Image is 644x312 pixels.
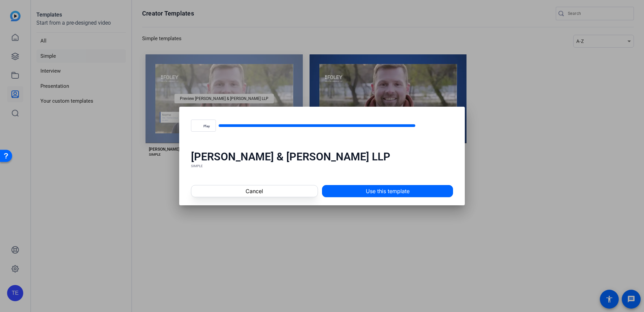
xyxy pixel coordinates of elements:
[203,124,210,128] span: Play
[418,118,434,134] button: Mute
[366,187,410,195] span: Use this template
[191,163,453,169] div: SIMPLE
[191,185,318,197] button: Cancel
[246,187,263,195] span: Cancel
[437,118,453,134] button: Fullscreen
[322,185,453,197] button: Use this template
[191,150,453,163] div: [PERSON_NAME] & [PERSON_NAME] LLP
[191,120,216,132] button: Play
